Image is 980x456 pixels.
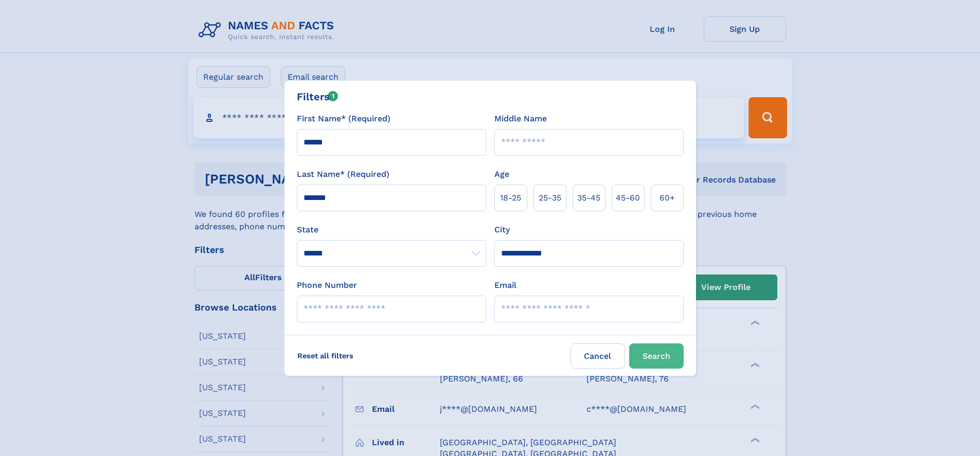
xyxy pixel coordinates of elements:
label: Age [494,168,509,180]
label: State [297,224,486,236]
label: Phone Number [297,279,357,291]
button: Search [629,343,684,369]
label: Cancel [571,343,625,369]
span: 45‑60 [616,192,640,204]
span: 25‑35 [539,192,561,204]
span: 35‑45 [577,192,600,204]
label: Middle Name [494,113,547,125]
label: First Name* (Required) [297,113,390,125]
div: Filters [297,89,338,104]
span: 60+ [660,192,675,204]
label: Reset all filters [291,343,360,368]
span: 18‑25 [500,192,521,204]
label: Last Name* (Required) [297,168,389,180]
label: Email [494,279,516,291]
label: City [494,224,510,236]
